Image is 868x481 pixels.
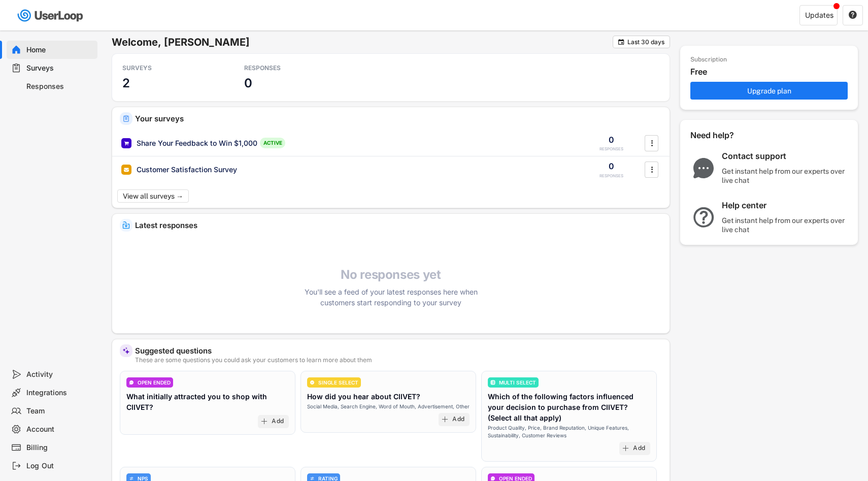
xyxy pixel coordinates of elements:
[137,165,237,175] div: Customer Satisfaction Survey
[129,380,134,385] img: ConversationMinor.svg
[690,82,848,100] button: Upgrade plan
[722,151,849,162] div: Contact support
[617,38,625,46] button: 
[690,67,853,77] div: Free
[310,380,315,385] img: CircleTickMinorWhite.svg
[122,347,130,355] img: MagicMajor%20%28Purple%29.svg
[490,380,495,385] img: ListMajor.svg
[26,63,93,73] div: Surveys
[690,207,717,228] img: QuestionMarkInverseMajor.svg
[15,5,87,26] img: userloop-logo-01.svg
[499,476,532,481] div: OPEN ENDED
[138,380,171,385] div: OPEN ENDED
[26,45,93,55] div: Home
[122,64,214,72] div: SURVEYS
[452,415,464,424] div: Add
[126,391,289,412] div: What initially attracted you to shop with CIIVET?
[26,82,93,91] div: Responses
[318,380,358,385] div: SINGLE SELECT
[651,164,653,175] text: 
[633,444,645,453] div: Add
[137,138,257,148] div: Share Your Feedback to Win $1,000
[135,347,662,355] div: Suggested questions
[244,75,252,91] h3: 0
[488,424,650,439] div: Product Quality, Price, Brand Reputation, Unique Features, Sustainability, Customer Reviews
[299,286,482,308] div: You'll see a feed of your latest responses here when customers start responding to your survey
[244,64,336,72] div: RESPONSES
[490,476,495,481] img: ConversationMinor.svg
[849,10,857,19] text: 
[722,216,849,234] div: Get instant help from our experts over live chat
[618,38,624,46] text: 
[117,189,189,203] button: View all surveys →
[805,12,833,19] div: Updates
[129,476,134,481] img: AdjustIcon.svg
[112,36,613,49] h6: Welcome, [PERSON_NAME]
[135,221,662,229] div: Latest responses
[260,138,285,148] div: ACTIVE
[26,461,93,471] div: Log Out
[609,161,614,172] div: 0
[690,56,727,64] div: Subscription
[310,476,315,481] img: AdjustIcon.svg
[307,403,470,410] div: Social Media, Search Engine, Word of Mouth, Advertisement, Other
[272,418,284,426] div: Add
[135,357,662,363] div: These are some questions you could ask your customers to learn more about them
[651,138,653,148] text: 
[647,162,657,177] button: 
[122,75,130,91] h3: 2
[690,130,761,141] div: Need help?
[722,167,849,185] div: Get instant help from our experts over live chat
[722,200,849,211] div: Help center
[122,221,130,229] img: IncomingMajor.svg
[26,370,93,379] div: Activity
[26,425,93,434] div: Account
[299,267,482,282] h4: No responses yet
[690,158,717,178] img: ChatMajor.svg
[848,11,857,20] button: 
[138,476,148,481] div: NPS
[499,380,536,385] div: MULTI SELECT
[599,146,623,152] div: RESPONSES
[599,173,623,179] div: RESPONSES
[609,134,614,145] div: 0
[26,443,93,453] div: Billing
[318,476,338,481] div: RATING
[26,406,93,416] div: Team
[135,115,662,122] div: Your surveys
[488,391,650,423] div: Which of the following factors influenced your decision to purchase from CIIVET? (Select all that...
[307,391,420,402] div: How did you hear about CIIVET?
[647,136,657,151] button: 
[627,39,664,45] div: Last 30 days
[26,388,93,398] div: Integrations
